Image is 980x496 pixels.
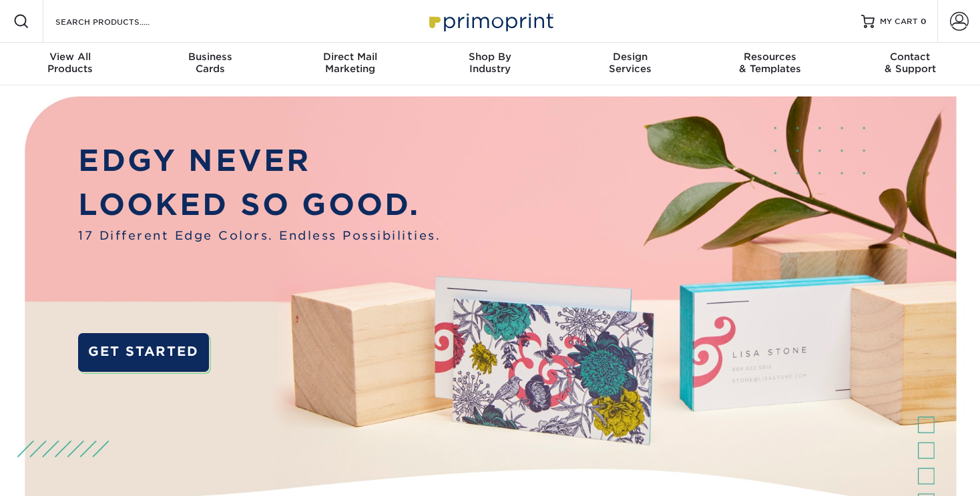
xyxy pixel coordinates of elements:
span: Direct Mail [280,51,420,63]
img: Primoprint [423,7,557,35]
div: & Support [840,51,980,75]
a: Contact& Support [840,43,980,85]
a: Resources& Templates [700,43,840,85]
span: Business [140,51,280,63]
div: & Templates [700,51,840,75]
span: Contact [840,51,980,63]
span: Shop By [420,51,560,63]
span: Resources [700,51,840,63]
span: Design [560,51,700,63]
span: 17 Different Edge Colors. Endless Possibilities. [78,227,441,244]
a: BusinessCards [140,43,280,85]
div: Cards [140,51,280,75]
p: EDGY NEVER [78,139,441,183]
div: Services [560,51,700,75]
a: DesignServices [560,43,700,85]
div: Marketing [280,51,420,75]
a: Direct MailMarketing [280,43,420,85]
p: LOOKED SO GOOD. [78,183,441,227]
div: Industry [420,51,560,75]
a: GET STARTED [78,333,208,372]
span: MY CART [880,16,918,27]
span: 0 [921,17,927,26]
input: SEARCH PRODUCTS..... [54,13,184,29]
a: Shop ByIndustry [420,43,560,85]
